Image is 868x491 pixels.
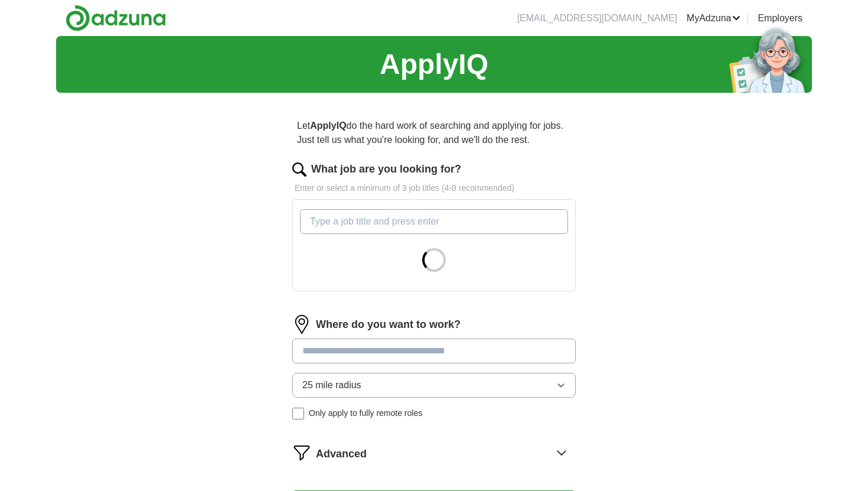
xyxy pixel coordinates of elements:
button: 25 mile radius [292,373,576,398]
span: 25 mile radius [302,378,361,392]
a: Employers [758,11,802,25]
img: location.png [292,315,311,334]
p: Let do the hard work of searching and applying for jobs. Just tell us what you're looking for, an... [292,114,576,152]
a: MyAdzuna [687,11,741,25]
img: Adzuna logo [66,5,166,31]
span: Only apply to fully remote roles [309,407,422,420]
label: What job are you looking for? [311,161,461,177]
img: search.png [292,162,306,177]
label: Where do you want to work? [316,317,461,333]
li: [EMAIL_ADDRESS][DOMAIN_NAME] [517,11,677,25]
input: Type a job title and press enter [300,209,568,234]
strong: ApplyIQ [310,121,346,131]
p: Enter or select a minimum of 3 job titles (4-8 recommended) [292,182,576,194]
h1: ApplyIQ [380,43,488,86]
img: filter [292,443,311,462]
input: Only apply to fully remote roles [292,408,304,420]
span: Advanced [316,446,367,462]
